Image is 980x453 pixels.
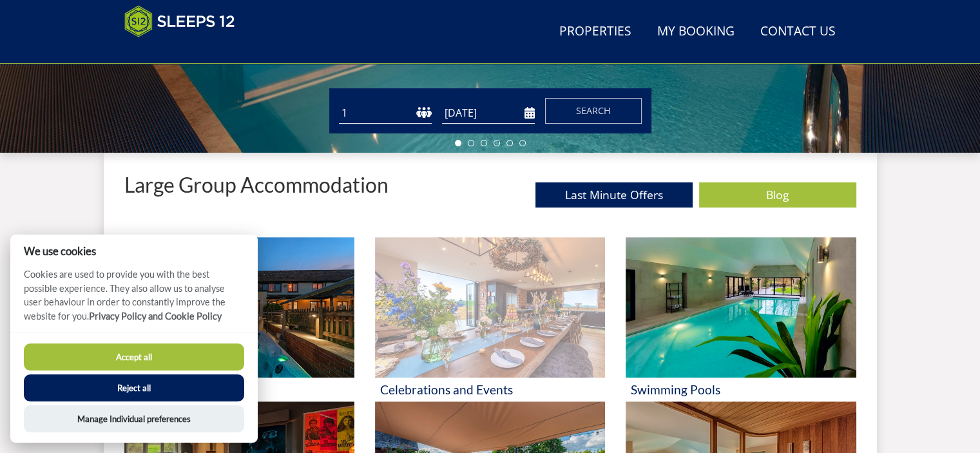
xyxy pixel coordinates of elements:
[124,173,389,196] p: Large Group Accommodation
[124,5,235,37] img: Sleeps 12
[442,102,535,124] input: Arrival Date
[118,45,253,56] iframe: Customer reviews powered by Trustpilot
[554,17,637,46] a: Properties
[24,343,244,371] button: Accept all
[380,383,600,396] h3: Celebrations and Events
[10,267,258,333] p: Cookies are used to provide you with the best possible experience. They also allow us to analyse ...
[545,98,642,124] button: Search
[24,405,244,432] button: Manage Individual preferences
[10,245,258,257] h2: We use cookies
[375,237,605,378] img: 'Celebrations and Events' - Large Group Accommodation Holiday Ideas
[576,104,611,117] span: Search
[626,237,856,378] img: 'Swimming Pools' - Large Group Accommodation Holiday Ideas
[631,383,850,396] h3: Swimming Pools
[652,17,740,46] a: My Booking
[755,17,841,46] a: Contact Us
[699,182,856,207] a: Blog
[89,311,222,322] a: Privacy Policy and Cookie Policy
[626,237,856,401] a: 'Swimming Pools' - Large Group Accommodation Holiday Ideas Swimming Pools
[24,374,244,401] button: Reject all
[535,182,693,207] a: Last Minute Offers
[375,237,605,401] a: 'Celebrations and Events' - Large Group Accommodation Holiday Ideas Celebrations and Events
